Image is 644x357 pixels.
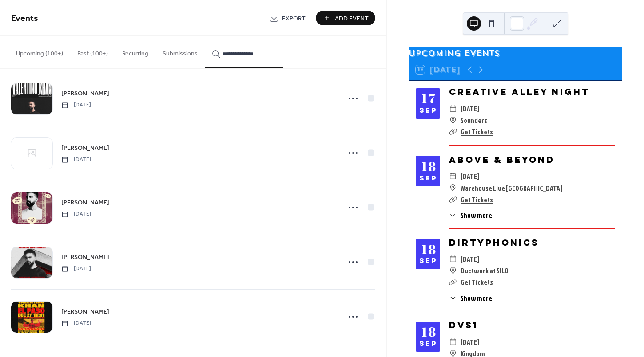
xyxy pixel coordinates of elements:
[449,336,457,348] div: ​
[449,170,457,182] div: ​
[61,307,109,317] span: [PERSON_NAME]
[335,14,369,23] span: Add Event
[282,14,306,23] span: Export
[421,244,436,256] div: 18
[61,197,109,208] a: [PERSON_NAME]
[461,195,493,204] a: Get Tickets
[461,265,509,276] span: Ductwork at SILO
[449,293,457,303] div: ​
[61,88,109,98] a: [PERSON_NAME]
[419,175,437,181] div: Sep
[419,107,437,114] div: Sep
[11,10,38,27] span: Events
[155,36,205,67] button: Submissions
[61,198,109,208] span: [PERSON_NAME]
[421,93,436,106] div: 17
[461,170,479,182] span: [DATE]
[449,265,457,276] div: ​
[61,144,109,153] span: [PERSON_NAME]
[449,210,492,220] button: ​Show more
[61,319,91,327] span: [DATE]
[61,252,109,262] a: [PERSON_NAME]
[61,89,109,98] span: [PERSON_NAME]
[461,127,493,137] a: Get Tickets
[449,319,478,330] a: DVS1
[61,101,91,109] span: [DATE]
[449,293,492,303] button: ​Show more
[461,103,479,114] span: [DATE]
[449,237,539,248] a: Dirtyphonics
[115,36,155,67] button: Recurring
[461,336,479,348] span: [DATE]
[421,326,436,339] div: 18
[449,276,457,288] div: ​
[263,11,312,25] a: Export
[70,36,115,67] button: Past (100+)
[419,341,437,347] div: Sep
[461,277,493,287] a: Get Tickets
[61,156,91,164] span: [DATE]
[449,194,457,205] div: ​
[449,210,457,220] div: ​
[461,114,487,126] span: Sounders
[461,210,492,220] span: Show more
[449,182,457,194] div: ​
[449,154,555,165] a: Above & Beyond
[9,36,70,67] button: Upcoming (100+)
[449,103,457,114] div: ​
[316,11,375,25] button: Add Event
[61,210,91,218] span: [DATE]
[449,114,457,126] div: ​
[419,258,437,264] div: Sep
[61,306,109,317] a: [PERSON_NAME]
[409,47,622,59] div: Upcoming events
[61,253,109,262] span: [PERSON_NAME]
[461,182,562,194] span: Warehouse Live [GEOGRAPHIC_DATA]
[61,143,109,153] a: [PERSON_NAME]
[461,253,479,265] span: [DATE]
[449,253,457,265] div: ​
[449,126,457,137] div: ​
[421,161,436,173] div: 18
[461,293,492,303] span: Show more
[449,86,589,97] a: Creative Alley Night
[61,265,91,273] span: [DATE]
